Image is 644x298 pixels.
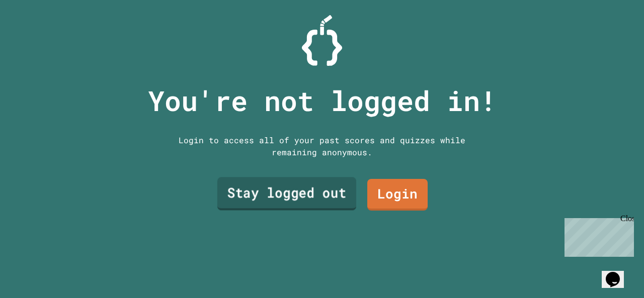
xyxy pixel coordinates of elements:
[4,4,69,64] div: Chat with us now!Close
[367,179,428,211] a: Login
[148,80,497,122] p: You're not logged in!
[560,214,634,257] iframe: chat widget
[217,177,356,211] a: Stay logged out
[171,134,473,158] div: Login to access all of your past scores and quizzes while remaining anonymous.
[602,258,634,288] iframe: chat widget
[302,15,342,66] img: Logo.svg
